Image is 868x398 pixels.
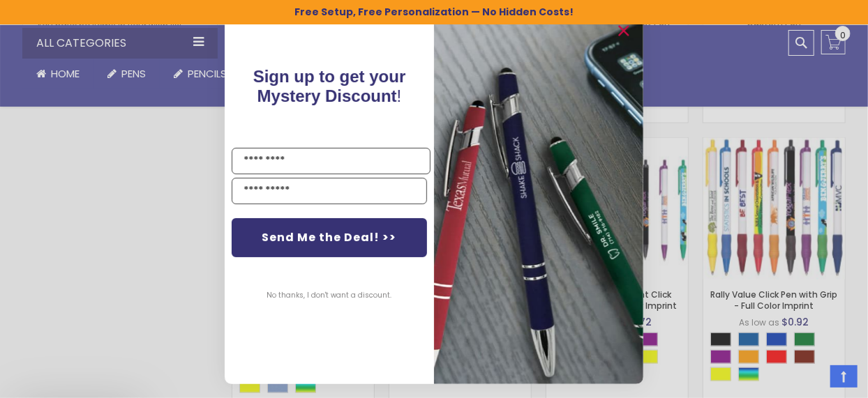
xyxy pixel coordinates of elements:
button: No thanks, I don't want a discount. [260,278,399,313]
span: Sign up to get your Mystery Discount [253,67,406,105]
img: pop-up-image [434,13,643,384]
button: Close dialog [613,20,635,42]
span: ! [253,67,406,105]
button: Send Me the Deal! >> [232,218,427,257]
